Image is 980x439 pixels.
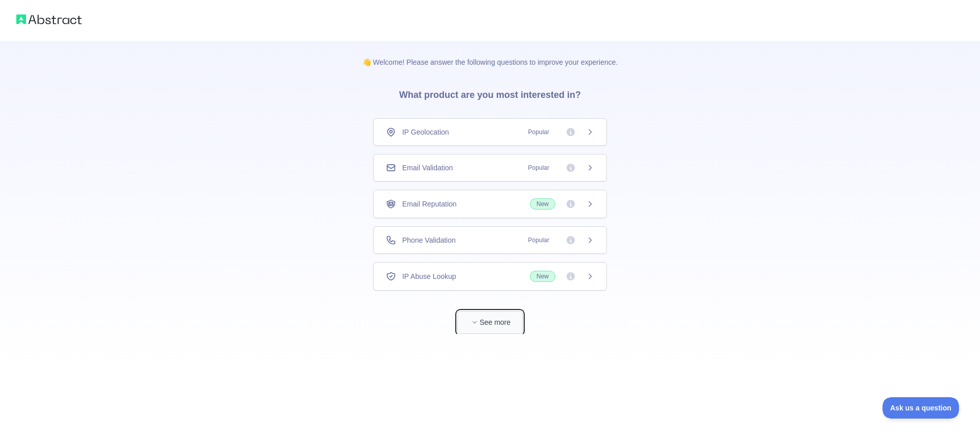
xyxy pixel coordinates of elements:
[402,271,456,281] span: IP Abuse Lookup
[457,311,523,334] button: See more
[16,12,82,27] img: Abstract logo
[522,163,555,173] span: Popular
[402,235,456,245] span: Phone Validation
[522,235,555,245] span: Popular
[402,199,457,209] span: Email Reputation
[530,198,555,210] span: New
[383,67,597,118] h3: What product are you most interested in?
[346,41,634,67] p: 👋 Welcome! Please answer the following questions to improve your experience.
[402,163,453,173] span: Email Validation
[530,271,555,282] span: New
[402,127,449,137] span: IP Geolocation
[883,397,960,419] iframe: Toggle Customer Support
[522,127,555,137] span: Popular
